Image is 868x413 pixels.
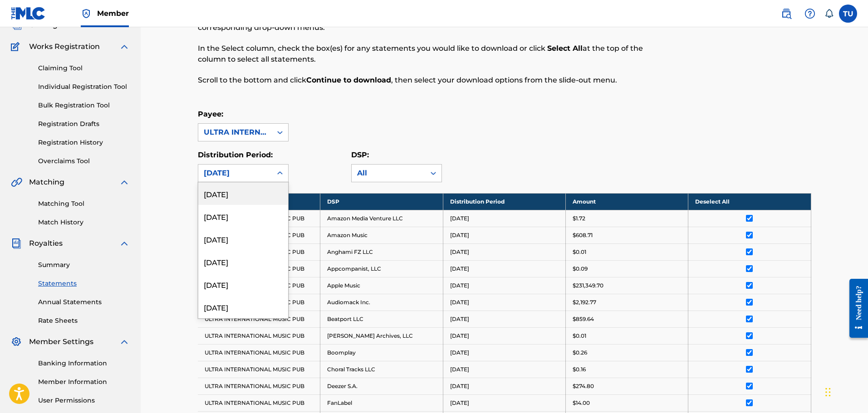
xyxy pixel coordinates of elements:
[11,41,23,52] img: Works Registration
[781,8,792,19] img: search
[198,394,320,411] td: ULTRA INTERNATIONAL MUSIC PUB
[38,377,130,387] a: Member Information
[119,336,130,347] img: expand
[443,243,565,260] td: [DATE]
[824,9,834,18] div: Notifications
[320,260,443,277] td: Appcompanist, LLC
[320,294,443,311] td: Audiomack Inc.
[198,250,288,273] div: [DATE]
[119,177,130,188] img: expand
[443,210,565,227] td: [DATE]
[198,361,320,378] td: ULTRA INTERNATIONAL MUSIC PUB
[119,41,130,52] img: expand
[38,156,130,166] a: Overclaims Tool
[198,110,223,118] label: Payee:
[573,315,594,323] p: $859.64
[777,5,795,23] a: Public Search
[38,297,130,307] a: Annual Statements
[38,101,130,110] a: Bulk Registration Tool
[839,5,857,23] div: User Menu
[11,238,22,249] img: Royalties
[801,5,819,23] div: Help
[823,369,868,413] iframe: Chat Widget
[357,168,420,179] div: All
[351,151,369,159] label: DSP:
[81,8,92,19] img: Top Rightsholder
[198,151,273,159] label: Distribution Period:
[573,248,586,256] p: $0.01
[320,378,443,394] td: Deezer S.A.
[320,243,443,260] td: Anghami FZ LLC
[320,227,443,243] td: Amazon Music
[11,177,22,188] img: Matching
[320,327,443,344] td: [PERSON_NAME] Archives, LLC
[573,382,594,390] p: $274.80
[443,277,565,294] td: [DATE]
[573,349,587,357] p: $0.26
[688,193,811,210] th: Deselect All
[38,260,130,270] a: Summary
[443,327,565,344] td: [DATE]
[573,365,586,374] p: $0.16
[573,298,596,306] p: $2,192.77
[547,44,583,53] strong: Select All
[573,231,593,239] p: $608.71
[198,311,320,327] td: ULTRA INTERNATIONAL MUSIC PUB
[320,361,443,378] td: Choral Tracks LLC
[573,399,590,407] p: $14.00
[198,273,288,296] div: [DATE]
[38,279,130,288] a: Statements
[29,41,100,52] span: Works Registration
[38,199,130,209] a: Matching Tool
[443,227,565,243] td: [DATE]
[29,177,64,188] span: Matching
[573,332,586,340] p: $0.01
[38,396,130,405] a: User Permissions
[38,82,130,92] a: Individual Registration Tool
[38,218,130,227] a: Match History
[443,361,565,378] td: [DATE]
[38,63,130,73] a: Claiming Tool
[443,394,565,411] td: [DATE]
[198,327,320,344] td: ULTRA INTERNATIONAL MUSIC PUB
[443,311,565,327] td: [DATE]
[29,238,63,249] span: Royalties
[443,260,565,277] td: [DATE]
[198,228,288,250] div: [DATE]
[198,182,288,205] div: [DATE]
[204,127,266,138] div: ULTRA INTERNATIONAL MUSIC PUB
[11,336,22,347] img: Member Settings
[204,168,266,179] div: [DATE]
[11,7,46,20] img: MLC Logo
[443,294,565,311] td: [DATE]
[29,336,93,347] span: Member Settings
[320,193,443,210] th: DSP
[119,238,130,249] img: expand
[320,277,443,294] td: Apple Music
[443,378,565,394] td: [DATE]
[198,205,288,228] div: [DATE]
[38,119,130,129] a: Registration Drafts
[38,316,130,326] a: Rate Sheets
[443,193,565,210] th: Distribution Period
[565,193,688,210] th: Amount
[306,76,391,84] strong: Continue to download
[198,75,670,86] p: Scroll to the bottom and click , then select your download options from the slide-out menu.
[198,296,288,318] div: [DATE]
[320,311,443,327] td: Beatport LLC
[38,359,130,368] a: Banking Information
[198,43,670,65] p: In the Select column, check the box(es) for any statements you would like to download or click at...
[38,138,130,147] a: Registration History
[573,214,585,223] p: $1.72
[320,394,443,411] td: FanLabel
[198,344,320,361] td: ULTRA INTERNATIONAL MUSIC PUB
[443,344,565,361] td: [DATE]
[843,272,868,345] iframe: Resource Center
[804,8,815,19] img: help
[320,210,443,227] td: Amazon Media Venture LLC
[573,282,603,290] p: $231,349.70
[11,19,58,30] a: CatalogCatalog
